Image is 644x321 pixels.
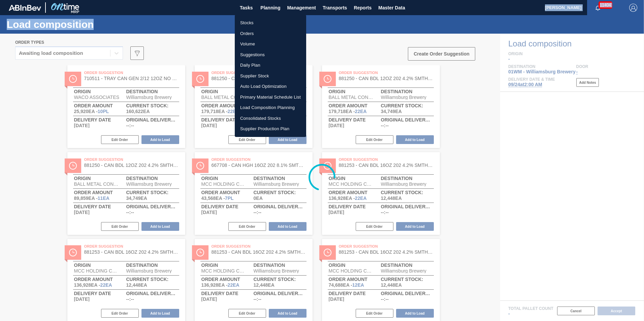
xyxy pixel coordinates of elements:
a: Consolidated Stocks [235,113,306,124]
a: Orders [235,28,306,39]
a: Suggestions [235,49,306,60]
a: Stocks [235,17,306,28]
a: Daily Plan [235,60,306,71]
a: Primary Material Schedule List [235,92,306,103]
a: Supplier Production Plan [235,123,306,134]
a: Volume [235,39,306,49]
a: Auto Load Optimization [235,81,306,92]
a: Load Composition Planning [235,102,306,113]
a: Supplier Stock [235,71,306,81]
